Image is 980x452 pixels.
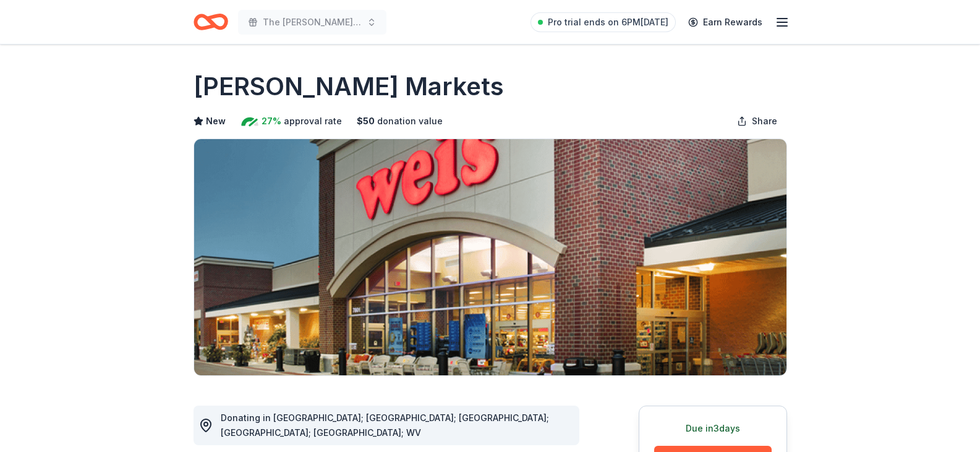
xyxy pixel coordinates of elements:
[681,11,770,33] a: Earn Rewards
[206,114,226,129] span: New
[194,139,786,375] img: Image for Weis Markets
[284,114,342,129] span: approval rate
[194,69,504,104] h1: [PERSON_NAME] Markets
[238,10,386,35] button: The [PERSON_NAME] “[PERSON_NAME]” [PERSON_NAME] Scholarship Fund
[752,114,777,129] span: Share
[548,15,668,30] span: Pro trial ends on 6PM[DATE]
[263,15,362,30] span: The [PERSON_NAME] “[PERSON_NAME]” [PERSON_NAME] Scholarship Fund
[262,114,281,129] span: 27%
[194,7,228,36] a: Home
[654,421,772,436] div: Due in 3 days
[221,412,549,438] span: Donating in [GEOGRAPHIC_DATA]; [GEOGRAPHIC_DATA]; [GEOGRAPHIC_DATA]; [GEOGRAPHIC_DATA]; [GEOGRAPH...
[357,114,375,129] span: $ 50
[377,114,443,129] span: donation value
[727,109,787,134] button: Share
[530,12,676,32] a: Pro trial ends on 6PM[DATE]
